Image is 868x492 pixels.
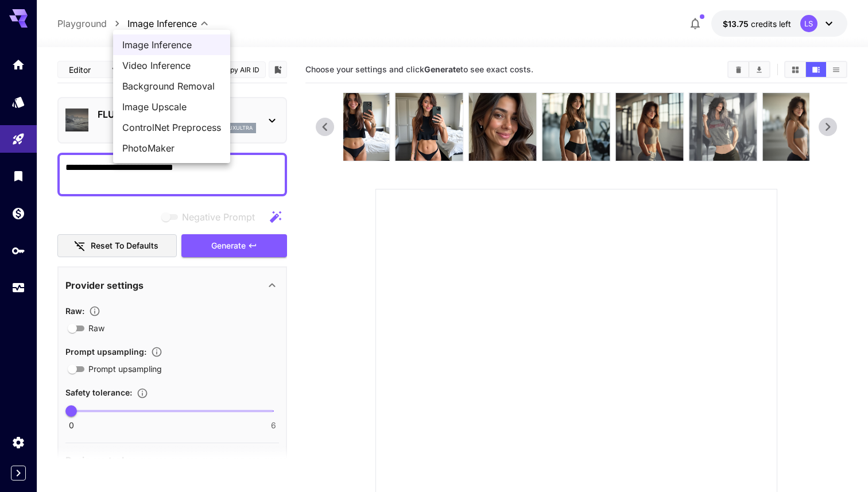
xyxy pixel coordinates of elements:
[122,121,221,134] span: ControlNet Preprocess
[122,38,221,52] span: Image Inference
[122,100,221,114] span: Image Upscale
[122,141,221,155] span: PhotoMaker
[122,79,221,93] span: Background Removal
[122,59,221,72] span: Video Inference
